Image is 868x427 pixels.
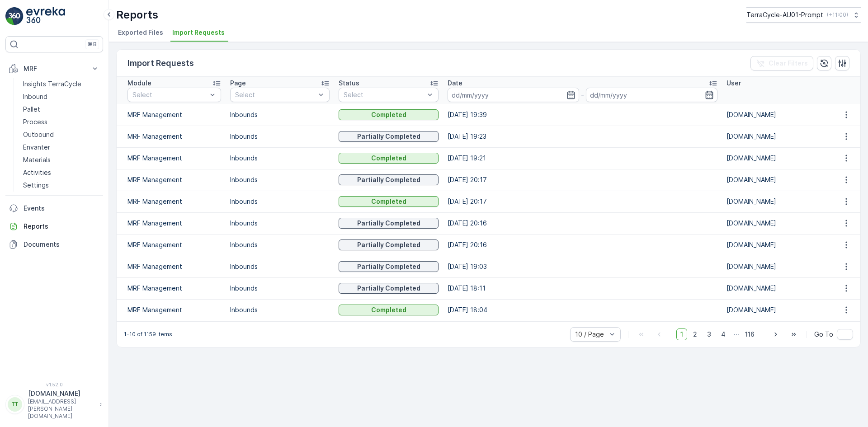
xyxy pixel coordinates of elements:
p: Partially Completed [357,240,420,249]
img: logo [5,7,24,25]
span: v 1.52.0 [5,382,103,387]
a: Process [19,116,103,128]
div: TT [8,397,22,412]
a: Events [5,199,103,217]
p: Inbounds [230,219,330,228]
p: Partially Completed [357,284,420,293]
p: ... [734,328,739,340]
button: Partially Completed [339,218,439,229]
td: [DATE] 18:04 [443,299,722,321]
span: Exported Files [118,28,163,37]
span: 2 [689,328,701,340]
p: Pallet [23,105,40,114]
p: Settings [23,181,49,190]
p: Module [127,79,151,88]
button: Completed [339,305,439,315]
p: ( +11:00 ) [827,11,848,19]
p: [DOMAIN_NAME] [726,262,826,271]
p: Inbounds [230,240,330,249]
p: MRF Management [127,240,221,249]
a: Outbound [19,128,103,141]
p: Clear Filters [769,59,808,68]
td: [DATE] 19:03 [443,256,722,277]
a: Documents [5,235,103,253]
p: MRF [24,64,85,73]
a: Inbound [19,90,103,103]
p: User [726,79,741,88]
a: Reports [5,217,103,235]
p: MRF Management [127,154,221,163]
p: MRF Management [127,262,221,271]
p: Inbounds [230,175,330,184]
p: [DOMAIN_NAME] [726,154,826,163]
p: Reports [24,222,99,231]
p: [DOMAIN_NAME] [726,175,826,184]
button: TT[DOMAIN_NAME][EMAIL_ADDRESS][PERSON_NAME][DOMAIN_NAME] [5,389,103,420]
p: [EMAIL_ADDRESS][PERSON_NAME][DOMAIN_NAME] [28,398,95,420]
p: Insights TerraCycle [23,80,81,89]
p: Partially Completed [357,262,420,271]
p: - [581,89,584,100]
p: MRF Management [127,219,221,228]
button: Completed [339,196,439,207]
p: Page [230,79,246,88]
p: Events [24,204,99,213]
a: Envanter [19,141,103,154]
p: Select [344,90,425,99]
span: Import Requests [172,28,225,37]
p: Process [23,117,47,127]
p: Select [235,90,316,99]
p: [DOMAIN_NAME] [726,197,826,206]
p: Inbounds [230,197,330,206]
p: Outbound [23,130,54,139]
p: 1-10 of 1159 items [124,331,172,338]
a: Materials [19,154,103,166]
button: Partially Completed [339,283,439,294]
td: [DATE] 20:17 [443,169,722,191]
td: [DATE] 20:17 [443,191,722,212]
td: [DATE] 18:11 [443,277,722,299]
p: Materials [23,155,51,164]
p: MRF Management [127,110,221,119]
a: Pallet [19,103,103,116]
p: MRF Management [127,305,221,314]
p: Completed [371,197,406,206]
p: Select [132,90,207,99]
p: Import Requests [127,57,194,70]
p: Reports [116,8,158,22]
a: Activities [19,166,103,179]
p: [DOMAIN_NAME] [726,284,826,293]
p: [DOMAIN_NAME] [726,305,826,314]
button: TerraCycle-AU01-Prompt(+11:00) [746,7,861,23]
p: [DOMAIN_NAME] [28,389,95,398]
span: 116 [741,328,759,340]
p: Inbounds [230,154,330,163]
p: Completed [371,305,406,314]
td: [DATE] 20:16 [443,212,722,234]
p: Inbounds [230,110,330,119]
td: [DATE] 20:16 [443,234,722,256]
span: 1 [676,328,687,340]
input: dd/mm/yyyy [448,88,579,102]
p: Date [448,79,462,88]
p: [DOMAIN_NAME] [726,110,826,119]
p: Documents [24,240,99,249]
span: 4 [717,328,730,340]
p: MRF Management [127,132,221,141]
a: Insights TerraCycle [19,78,103,90]
button: Completed [339,153,439,164]
p: MRF Management [127,175,221,184]
button: Completed [339,109,439,120]
button: Partially Completed [339,261,439,272]
p: Activities [23,168,51,177]
p: Inbounds [230,305,330,314]
button: MRF [5,60,103,78]
p: ⌘B [88,41,97,48]
button: Partially Completed [339,174,439,185]
img: logo_light-DOdMpM7g.png [26,7,65,25]
span: 3 [703,328,715,340]
p: Status [339,79,359,88]
p: [DOMAIN_NAME] [726,132,826,141]
p: Inbounds [230,132,330,141]
p: Inbound [23,92,47,101]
